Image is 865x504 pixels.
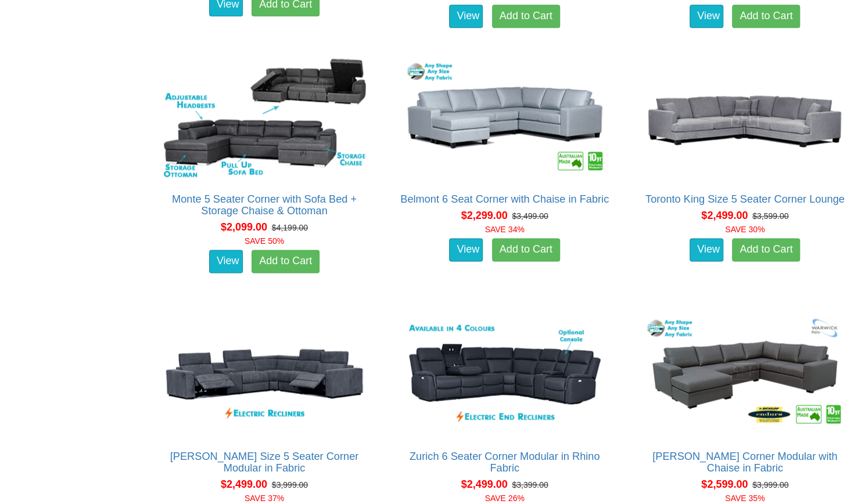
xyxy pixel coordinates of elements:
a: Belmont 6 Seat Corner with Chaise in Fabric [400,193,609,205]
del: $3,999.00 [752,480,788,489]
a: [PERSON_NAME] Corner Modular with Chaise in Fabric [652,450,837,473]
del: $3,399.00 [512,480,548,489]
font: SAVE 26% [484,493,524,502]
a: View [449,238,483,261]
img: Toronto King Size 5 Seater Corner Lounge [640,54,849,182]
span: $2,099.00 [221,221,267,233]
img: Belmont 6 Seat Corner with Chaise in Fabric [400,54,609,182]
del: $3,499.00 [512,211,548,221]
span: $2,499.00 [221,478,267,489]
a: Add to Cart [732,238,800,261]
a: Zurich 6 Seater Corner Modular in Rhino Fabric [410,450,600,473]
img: Morton Corner Modular with Chaise in Fabric [640,311,849,438]
img: Marlow King Size 5 Seater Corner Modular in Fabric [160,311,369,438]
a: Add to Cart [492,5,560,28]
a: View [690,5,723,28]
a: Add to Cart [492,238,560,261]
del: $3,599.00 [752,211,788,221]
img: Zurich 6 Seater Corner Modular in Rhino Fabric [400,311,609,438]
span: $2,499.00 [701,210,748,221]
font: SAVE 34% [484,225,524,234]
a: View [449,5,483,28]
a: View [209,250,243,273]
font: SAVE 50% [245,236,284,246]
a: View [690,238,723,261]
span: $2,599.00 [701,478,748,489]
font: SAVE 30% [725,225,764,234]
span: $2,499.00 [461,478,507,489]
img: Monte 5 Seater Corner with Sofa Bed + Storage Chaise & Ottoman [160,54,369,182]
del: $4,199.00 [272,223,308,232]
a: Add to Cart [732,5,800,28]
a: Toronto King Size 5 Seater Corner Lounge [645,193,845,205]
font: SAVE 37% [245,493,284,502]
del: $3,999.00 [272,480,308,489]
a: [PERSON_NAME] Size 5 Seater Corner Modular in Fabric [170,450,358,473]
font: SAVE 35% [725,493,764,502]
a: Add to Cart [252,250,320,273]
a: Monte 5 Seater Corner with Sofa Bed + Storage Chaise & Ottoman [172,193,357,217]
span: $2,299.00 [461,210,507,221]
